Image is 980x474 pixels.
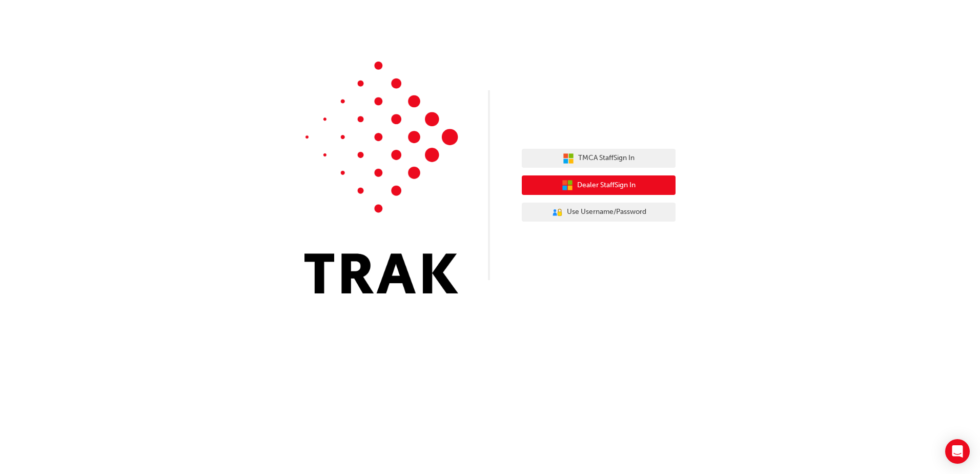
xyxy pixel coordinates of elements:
span: Use Username/Password [567,206,646,218]
img: Trak [304,62,458,293]
span: Dealer Staff Sign In [577,180,636,191]
button: TMCA StaffSign In [522,149,676,168]
button: Dealer StaffSign In [522,175,676,195]
button: Use Username/Password [522,203,676,222]
div: Open Intercom Messenger [945,439,970,464]
span: TMCA Staff Sign In [578,152,635,164]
